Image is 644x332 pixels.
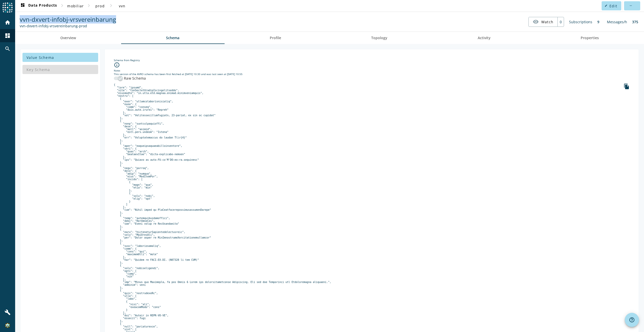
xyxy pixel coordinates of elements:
button: Data Products [18,1,59,10]
span: Schema [166,36,179,40]
img: spoud-logo.svg [3,3,13,13]
span: Edit [609,4,617,8]
span: Data Products [20,3,57,9]
div: Subscriptions [567,17,595,27]
mat-icon: dashboard [5,33,11,39]
mat-icon: help_outline [629,317,635,323]
mat-icon: visibility [533,19,539,25]
button: Edit [602,1,621,10]
mat-icon: chevron_right [59,3,65,9]
div: This version of the AVRO schema has been first fetched at [DATE] 10:30 and was last seen at [DATE... [114,72,630,76]
div: 375 [630,17,641,27]
div: 0 [557,17,564,27]
span: mobiliar [67,4,84,8]
span: Watch [541,17,553,26]
span: vvn [119,4,126,8]
div: Messages/h [604,17,630,27]
div: 9 [595,17,602,27]
span: Properties [581,36,599,40]
mat-icon: edit [605,4,607,7]
button: Watch [529,17,557,26]
i: file_copy [624,83,630,89]
mat-icon: chevron_right [108,3,114,9]
span: vvn-dxvert-infobj-vrsvereinbarung [20,15,116,23]
span: Topology [371,36,387,40]
mat-icon: search [5,46,11,52]
span: Overview [60,36,76,40]
span: Value Schema [26,55,54,60]
button: mobiliar [65,1,86,10]
span: prod [95,4,105,8]
span: Activity [478,36,491,40]
button: prod [92,1,108,10]
img: 87a87f872202b136b5c969bcf5af8c8a [5,323,10,328]
span: Profile [270,36,281,40]
i: info_outline [114,62,120,68]
mat-icon: dashboard [20,3,26,9]
div: Note: [114,69,630,72]
mat-icon: home [5,19,11,26]
label: Raw Schema [123,76,146,81]
mat-icon: chevron_right [86,3,92,9]
mat-icon: build [5,309,11,315]
div: Kafka Topic: vvn-dxvert-infobj-vrsvereinbarung-prod [20,23,116,28]
button: Value Schema [22,53,98,62]
mat-icon: more_horiz [629,4,632,7]
div: Schema from Registry [114,58,630,62]
button: vvn [114,1,130,10]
